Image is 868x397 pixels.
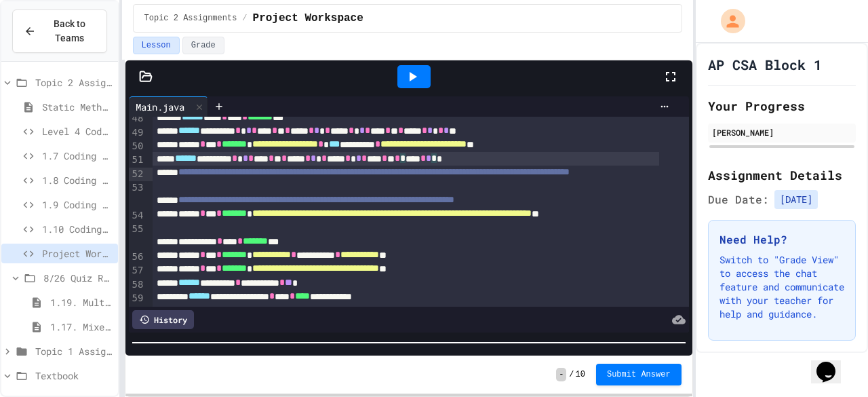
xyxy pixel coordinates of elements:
[129,153,146,167] div: 51
[50,320,113,334] span: 1.17. Mixed Up Code Practice 1.1-1.6
[129,112,146,126] div: 48
[129,181,146,209] div: 53
[133,37,180,54] button: Lesson
[129,278,146,292] div: 58
[42,197,113,212] span: 1.9 Coding Practice
[708,166,856,185] h2: Assignment Details
[708,191,769,208] span: Due Date:
[42,173,113,187] span: 1.8 Coding Practice
[712,126,852,138] div: [PERSON_NAME]
[129,168,146,181] div: 52
[44,17,96,45] span: Back to Teams
[596,364,682,385] button: Submit Answer
[129,140,146,153] div: 50
[129,305,146,319] div: 60
[129,264,146,278] div: 57
[242,13,247,24] span: /
[42,246,113,261] span: Project Workspace
[253,10,363,26] span: Project Workspace
[774,190,818,209] span: [DATE]
[129,209,146,223] div: 54
[556,368,566,381] span: -
[132,310,194,329] div: History
[35,344,113,358] span: Topic 1 Assignments
[708,55,822,74] h1: AP CSA Block 1
[129,96,208,117] div: Main.java
[129,292,146,305] div: 59
[719,231,844,248] h3: Need Help?
[576,369,585,380] span: 10
[43,271,113,285] span: 8/26 Quiz Review
[129,126,146,140] div: 49
[35,75,113,90] span: Topic 2 Assignments
[182,37,224,54] button: Grade
[129,100,191,114] div: Main.java
[50,295,113,309] span: 1.19. Multiple Choice Exercises for Unit 1a (1.1-1.6)
[719,253,844,321] p: Switch to "Grade View" to access the chat feature and communicate with your teacher for help and ...
[42,222,113,236] span: 1.10 Coding Practice
[129,223,146,250] div: 55
[42,149,113,163] span: 1.7 Coding Practice
[129,250,146,264] div: 56
[607,369,671,380] span: Submit Answer
[35,368,113,383] span: Textbook
[707,5,749,37] div: My Account
[569,369,574,380] span: /
[42,124,113,138] span: Level 4 Coding Challenge
[42,100,113,114] span: Static Method Demo
[708,96,856,115] h2: Your Progress
[811,343,854,383] iframe: chat widget
[12,10,107,53] button: Back to Teams
[144,13,237,24] span: Topic 2 Assignments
